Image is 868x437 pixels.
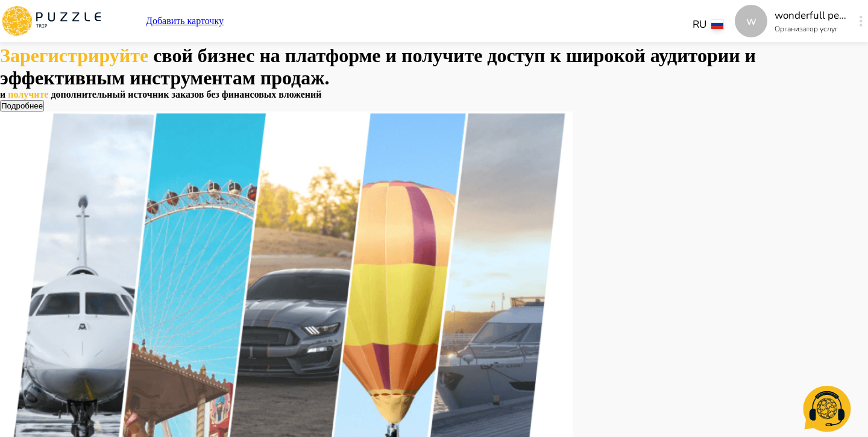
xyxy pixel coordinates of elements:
span: на [259,45,285,66]
span: к [550,45,565,66]
span: финансовых [222,89,279,99]
span: и [386,45,401,66]
span: инструментам [130,67,260,89]
span: получите [401,45,487,66]
span: доступ [487,45,550,66]
span: источник [128,89,171,99]
span: свой [153,45,198,66]
span: продаж. [260,67,330,89]
span: получите [8,89,51,99]
span: заказов [171,89,206,99]
div: w [735,5,767,37]
span: аудитории [650,45,745,66]
span: без [206,89,221,99]
p: Организатор услуг [775,24,847,34]
span: широкой [566,45,650,66]
span: бизнес [198,45,260,66]
span: и [745,45,756,66]
a: Добавить карточку [146,16,224,27]
p: wonderfull peace [775,8,847,24]
span: платформе [285,45,386,66]
img: lang [711,20,723,29]
p: RU [693,17,706,33]
span: вложений [278,89,321,99]
span: дополнительный [51,89,128,99]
